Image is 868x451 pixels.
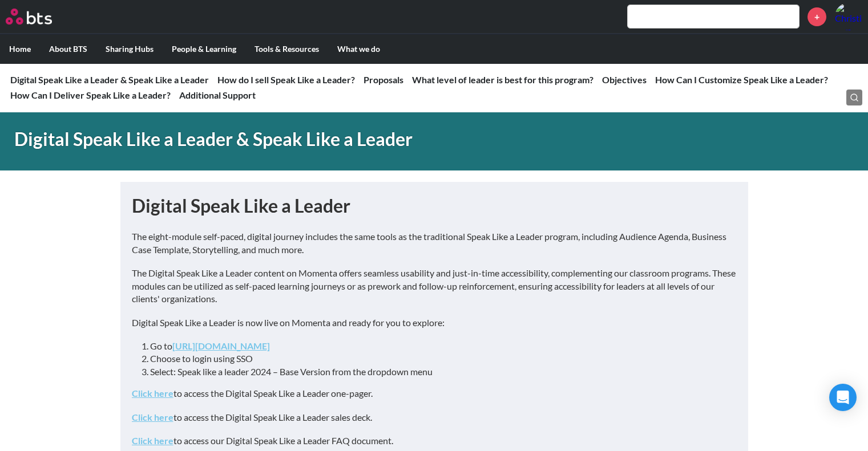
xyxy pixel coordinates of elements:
p: Digital Speak Like a Leader is now live on Momenta and ready for you to explore: [132,316,737,329]
a: Additional Support [179,90,256,100]
label: Tools & Resources [245,34,328,64]
p: The Digital Speak Like a Leader content on Momenta offers seamless usability and just-in-time acc... [132,267,737,305]
a: What level of leader is best for this program? [412,74,594,85]
a: Digital Speak Like a Leader & Speak Like a Leader [10,74,209,85]
a: How do I sell Speak Like a Leader? [217,74,355,85]
li: Select: Speak like a leader 2024 – Base Version from the dropdown menu [150,365,728,378]
p: to access our Digital Speak Like a Leader FAQ document. [132,434,737,447]
label: What we do [328,34,389,64]
a: + [808,7,826,26]
a: Click here [132,435,173,446]
a: How Can I Deliver Speak Like a Leader? [10,90,171,100]
a: Objectives [602,74,647,85]
a: Profile [835,3,862,30]
h1: Digital Speak Like a Leader & Speak Like a Leader [14,127,602,152]
a: Proposals [364,74,403,85]
a: Click here [132,388,173,399]
p: The eight-module self-paced, digital journey includes the same tools as the traditional Speak Lik... [132,230,737,256]
h1: Digital Speak Like a Leader [132,193,737,219]
p: to access the Digital Speak Like a Leader one-pager. [132,387,737,400]
a: Go home [6,9,73,25]
a: [URL][DOMAIN_NAME] [172,340,270,351]
a: Click here [132,412,173,422]
li: Choose to login using SSO [150,352,728,365]
label: People & Learning [163,34,245,64]
div: Open Intercom Messenger [829,384,857,411]
label: About BTS [40,34,96,64]
img: Christian Larsson [835,3,862,30]
a: How Can I Customize Speak Like a Leader? [655,74,828,85]
label: Sharing Hubs [96,34,163,64]
img: BTS Logo [6,9,52,25]
li: Go to [150,340,728,352]
p: to access the Digital Speak Like a Leader sales deck. [132,411,737,424]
